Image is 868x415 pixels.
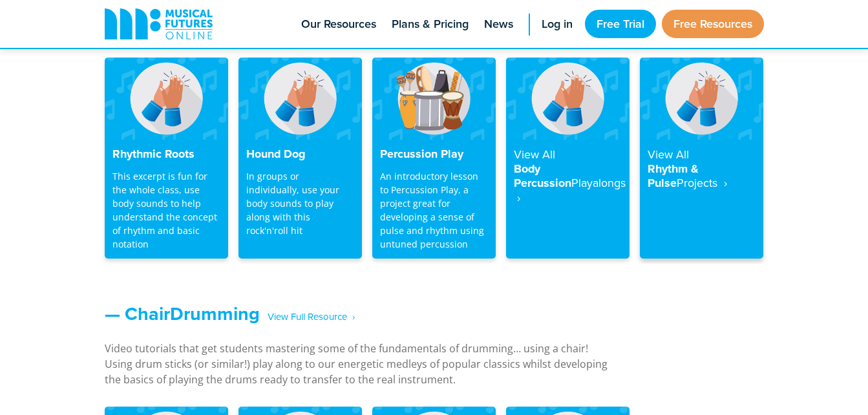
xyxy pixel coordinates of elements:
[105,341,609,387] p: Video tutorials that get students mastering some of the fundamentals of drumming… using a chair! ...
[238,58,362,259] a: Hound Dog In groups or individually, use your body sounds to play along with this rock'n'roll hit
[648,147,756,191] h4: Rhythm & Pulse
[246,169,354,237] p: In groups or individually, use your body sounds to play along with this rock'n'roll hit
[542,16,573,33] span: Log in
[585,10,656,38] a: Free Trial
[260,306,355,328] span: ‎ ‎ ‎ View Full Resource‎‏‏‎ ‎ ›
[677,175,727,191] strong: Projects ‎ ›
[246,147,354,162] h4: Hound Dog
[514,175,626,206] strong: Playalongs ‎ ›
[105,58,228,259] a: Rhythmic Roots This excerpt is fun for the whole class, use body sounds to help understand the co...
[372,58,496,259] a: Percussion Play An introductory lesson to Percussion Play, a project great for developing a sense...
[380,147,488,162] h4: Percussion Play
[112,147,220,162] h4: Rhythmic Roots
[648,146,689,162] strong: View All
[484,16,513,33] span: News
[380,169,488,251] p: An introductory lesson to Percussion Play, a project great for developing a sense of pulse and rh...
[392,16,469,33] span: Plans & Pricing
[301,16,376,33] span: Our Resources
[105,300,355,327] a: — ChairDrumming‎ ‎ ‎ View Full Resource‎‏‏‎ ‎ ›
[662,10,764,38] a: Free Resources
[640,58,763,259] a: View AllRhythm & PulseProjects ‎ ›
[112,169,220,251] p: This excerpt is fun for the whole class, use body sounds to help understand the concept of rhythm...
[506,58,630,259] a: View AllBody PercussionPlayalongs ‎ ›
[514,147,622,205] h4: Body Percussion
[514,146,555,162] strong: View All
